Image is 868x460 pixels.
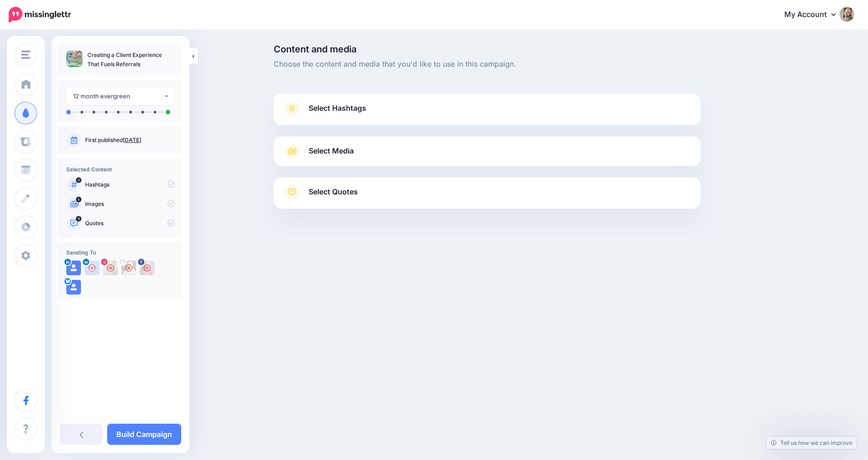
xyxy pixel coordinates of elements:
span: Select Quotes [309,186,358,198]
img: menu.png [21,51,30,59]
p: Creating a Client Experience That Fuels Referrals [87,51,175,69]
a: Select Quotes [283,185,691,209]
img: 293272096_733569317667790_8278646181461342538_n-bsa134236.jpg [140,261,155,275]
span: Select Media [309,145,354,157]
a: My Account [775,4,854,26]
h4: Sending To [66,249,175,256]
a: Select Media [283,144,691,159]
span: Choose the content and media that you'd like to use in this campaign. [274,58,701,70]
button: 12 month evergreen [66,87,175,105]
img: 367970769_252280834413667_3871055010744689418_n-bsa134239.jpg [103,261,118,275]
span: 9 [76,216,81,221]
a: Tell us how we can improve [766,437,857,449]
img: AAcHTtcBCNpun1ljofrCfxvntSGaKB98Cg21hlB6M2CMCh6FLNZIs96-c-77424.png [121,261,136,275]
img: user_default_image.png [66,261,81,275]
span: Select Hashtags [309,102,366,114]
img: 838fd0e2885df8b2260f5a2fbfc2b48f_thumb.jpg [66,51,83,67]
span: 0 [76,177,81,183]
img: user_default_image.png [66,280,81,295]
img: user_default_image.png [85,261,99,275]
p: First published [85,136,175,144]
p: Quotes [85,219,175,227]
span: 4 [76,197,81,202]
div: 12 month evergreen [73,91,164,102]
h4: Selected Content [66,166,175,173]
img: Missinglettr [9,7,71,23]
a: Select Hashtags [283,101,691,125]
a: [DATE] [123,136,141,143]
span: Content and media [274,45,701,54]
p: Hashtags [85,181,175,189]
p: Images [85,200,175,208]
